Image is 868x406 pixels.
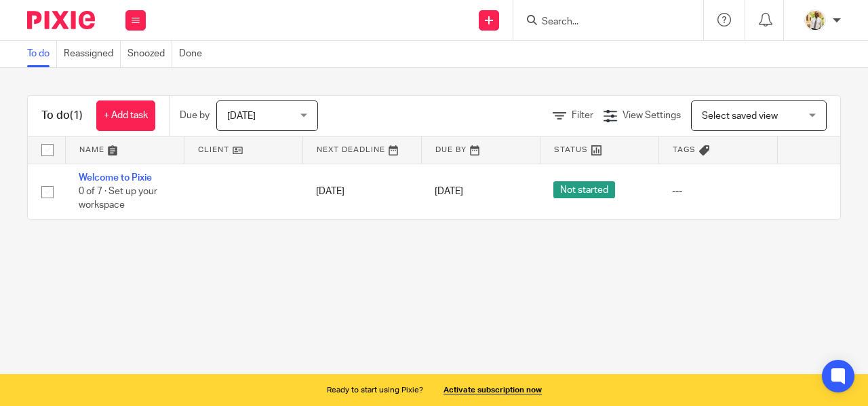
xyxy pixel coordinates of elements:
span: [DATE] [227,111,256,121]
span: Filter [572,111,593,120]
a: Snoozed [127,41,172,67]
span: (1) [70,110,83,121]
span: Select saved view [702,111,778,121]
h1: To do [41,109,83,123]
td: [DATE] [302,164,421,219]
span: Not started [553,181,615,198]
a: Done [179,41,209,67]
a: + Add task [96,100,155,131]
div: --- [672,185,764,198]
span: Tags [673,146,696,153]
a: To do [27,41,57,67]
span: 0 of 7 · Set up your workspace [79,187,157,210]
a: Reassigned [64,41,121,67]
img: IMG-20250501-WA0070.jpg [804,10,826,31]
img: Pixie [27,11,95,29]
p: Due by [180,109,210,122]
span: [DATE] [435,187,463,196]
input: Search [540,16,663,29]
span: View Settings [623,111,681,120]
a: Welcome to Pixie [79,173,152,183]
